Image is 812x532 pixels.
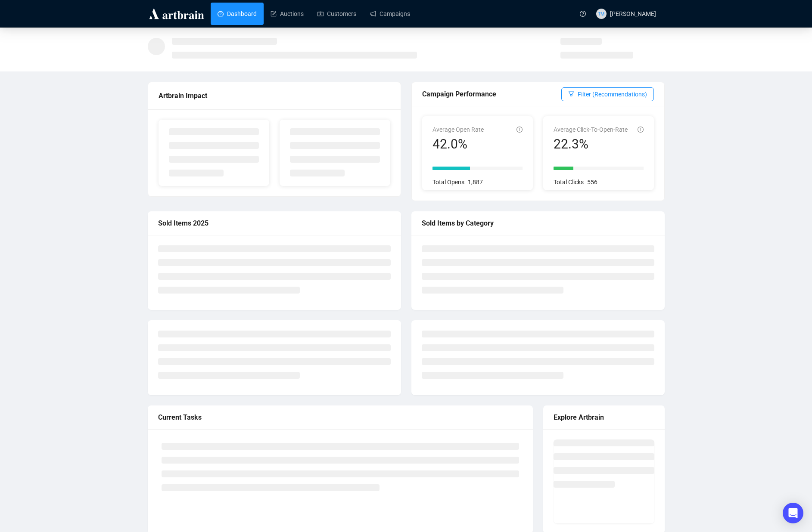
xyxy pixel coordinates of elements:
[783,503,803,523] div: Open Intercom Messenger
[432,179,464,186] span: Total Opens
[516,127,523,133] span: info-circle
[568,91,574,97] span: filter
[554,179,584,186] span: Total Clicks
[158,412,523,423] div: Current Tasks
[148,7,205,21] img: logo
[638,127,644,133] span: info-circle
[610,10,656,17] span: [PERSON_NAME]
[587,179,597,186] span: 556
[580,11,586,17] span: question-circle
[554,136,628,152] div: 22.3%
[422,218,654,229] div: Sold Items by Category
[422,89,561,99] div: Campaign Performance
[317,3,356,25] a: Customers
[218,3,257,25] a: Dashboard
[554,126,628,133] span: Average Click-To-Open-Rate
[271,3,304,25] a: Auctions
[370,3,410,25] a: Campaigns
[561,87,654,101] button: Filter (Recommendations)
[159,90,390,101] div: Artbrain Impact
[578,90,647,99] span: Filter (Recommendations)
[432,136,484,152] div: 42.0%
[432,126,484,133] span: Average Open Rate
[554,412,654,423] div: Explore Artbrain
[598,10,604,17] span: TM
[468,179,483,186] span: 1,887
[158,218,391,229] div: Sold Items 2025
